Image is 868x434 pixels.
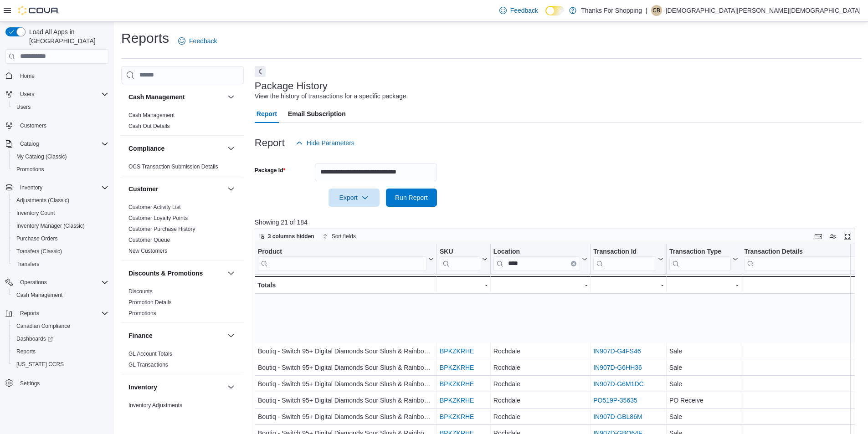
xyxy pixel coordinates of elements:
button: Canadian Compliance [9,320,112,332]
div: Sale [669,378,738,389]
a: Settings [16,378,43,389]
span: Operations [20,279,47,286]
button: Finance [226,330,236,341]
button: Inventory [2,181,112,194]
div: Location [493,247,580,271]
a: Dashboards [13,333,56,344]
button: Users [16,89,38,100]
span: Catalog [20,140,39,148]
div: Rochdale [493,362,587,373]
div: Customer [121,202,244,260]
span: Purchase Orders [13,233,108,244]
span: GL Transactions [128,361,168,368]
button: Customer [128,184,224,194]
div: Boutiq - Switch 95+ Digital Diamonds Sour Slush & Rainbow Belts - Vape Ready To Use - 2 x 0.5g [258,411,434,422]
button: Product [258,247,434,271]
span: Customer Loyalty Points [128,214,188,222]
a: BPKZKRHE [440,397,474,404]
h3: Cash Management [128,92,185,102]
button: Reports [9,345,112,358]
a: BPKZKRHE [440,380,474,388]
span: Feedback [189,36,217,46]
span: Sort fields [332,233,356,240]
button: Enter fullscreen [842,231,853,242]
span: Adjustments (Classic) [13,195,108,206]
a: Customer Purchase History [128,226,195,232]
button: Settings [2,376,112,389]
span: Export [334,189,374,207]
span: Reports [20,310,39,317]
h3: Inventory [128,383,157,392]
span: Settings [16,377,108,388]
button: Promotions [9,163,112,176]
a: IN907D-G4FS46 [593,347,641,355]
a: Discounts [128,288,153,295]
div: Boutiq - Switch 95+ Digital Diamonds Sour Slush & Rainbow Belts - Vape Ready To Use - 2 x 0.5g [258,346,434,357]
span: Cash Management [128,112,175,119]
a: Cash Management [13,290,66,301]
button: SKU [440,247,488,271]
div: Totals [257,280,434,291]
button: Catalog [16,138,42,149]
img: Cova [18,6,59,15]
button: Cash Management [128,92,224,102]
a: [US_STATE] CCRS [13,359,67,370]
button: [US_STATE] CCRS [9,358,112,371]
a: Customer Queue [128,237,170,243]
a: Feedback [175,32,221,50]
button: My Catalog (Classic) [9,150,112,163]
span: Email Subscription [288,105,346,123]
div: Sale [669,346,738,357]
h3: Report [255,138,285,148]
span: Canadian Compliance [13,321,108,332]
span: Inventory [16,182,108,193]
a: Canadian Compliance [13,321,74,332]
a: Dashboards [9,332,112,345]
button: Next [255,66,266,77]
span: Inventory Manager (Classic) [13,220,108,231]
a: IN907D-G6HH36 [593,364,642,371]
div: Rochdale [493,411,587,422]
button: Cash Management [226,92,236,102]
button: Finance [128,331,224,340]
span: Inventory [20,184,42,191]
button: Discounts & Promotions [226,268,236,279]
div: Transaction Id [593,247,656,256]
div: Rochdale [493,346,587,357]
a: Home [16,71,38,82]
div: Compliance [121,161,244,176]
a: Promotions [128,310,156,317]
a: Promotion Details [128,299,172,306]
span: Catalog [16,138,108,149]
div: Boutiq - Switch 95+ Digital Diamonds Sour Slush & Rainbow Belts - Vape Ready To Use - 2 x 0.5g [258,362,434,373]
button: Transaction Type [669,247,738,271]
a: Purchase Orders [13,233,62,244]
a: Customers [16,120,50,131]
span: 3 columns hidden [268,233,314,240]
p: [DEMOGRAPHIC_DATA][PERSON_NAME][DEMOGRAPHIC_DATA] [666,5,861,16]
h1: Reports [121,29,169,47]
a: GL Transactions [128,362,168,368]
button: Compliance [128,144,224,153]
span: Customers [16,120,108,131]
button: Transfers (Classic) [9,245,112,258]
div: - [669,280,738,291]
div: - [593,280,663,291]
span: [US_STATE] CCRS [16,361,64,368]
a: Inventory Adjustments [128,402,182,408]
span: Transfers (Classic) [16,248,62,255]
div: - [440,280,488,291]
a: Adjustments (Classic) [13,195,73,206]
div: Rochdale [493,378,587,389]
span: New Customers [128,247,167,255]
span: Inventory Count [13,208,108,219]
div: Christian Bishop [651,5,662,16]
span: Discounts [128,288,153,295]
span: Reports [13,346,108,357]
span: Inventory Manager (Classic) [16,222,85,230]
span: Dark Mode [545,15,546,16]
span: Users [16,103,31,111]
a: Cash Out Details [128,123,170,129]
div: SKU URL [440,247,480,271]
